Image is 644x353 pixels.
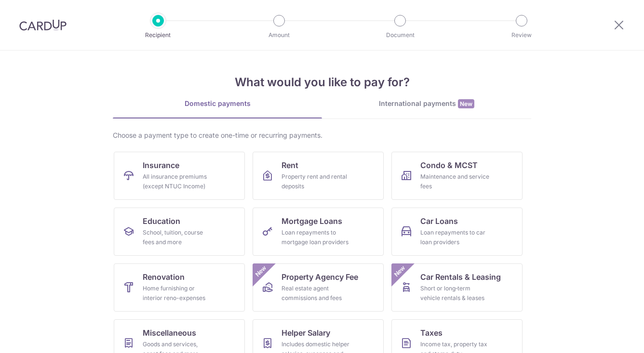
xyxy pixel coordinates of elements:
[113,99,322,108] div: Domestic payments
[391,263,523,312] a: Car Rentals & LeasingShort or long‑term vehicle rentals & leasesNew
[420,327,443,339] span: Taxes
[253,152,384,200] a: RentProperty rent and rental deposits
[143,228,212,247] div: School, tuition, course fees and more
[392,263,408,279] span: New
[253,263,384,312] a: Property Agency FeeReal estate agent commissions and feesNew
[282,271,358,283] span: Property Agency Fee
[391,152,523,200] a: Condo & MCSTMaintenance and service fees
[143,327,196,339] span: Miscellaneous
[458,99,474,108] span: New
[113,131,531,140] div: Choose a payment type to create one-time or recurring payments.
[253,263,269,279] span: New
[322,99,531,109] div: International payments
[420,284,490,303] div: Short or long‑term vehicle rentals & leases
[143,215,180,227] span: Education
[391,208,523,256] a: Car LoansLoan repayments to car loan providers
[143,271,185,283] span: Renovation
[122,30,194,40] p: Recipient
[420,159,478,171] span: Condo & MCST
[143,159,179,171] span: Insurance
[243,30,315,40] p: Amount
[420,228,490,247] div: Loan repayments to car loan providers
[420,215,458,227] span: Car Loans
[282,215,342,227] span: Mortgage Loans
[420,271,501,283] span: Car Rentals & Leasing
[282,327,330,339] span: Helper Salary
[114,208,245,256] a: EducationSchool, tuition, course fees and more
[19,19,67,31] img: CardUp
[420,172,490,191] div: Maintenance and service fees
[486,30,557,40] p: Review
[364,30,436,40] p: Document
[143,284,212,303] div: Home furnishing or interior reno-expenses
[282,159,298,171] span: Rent
[282,172,351,191] div: Property rent and rental deposits
[143,172,212,191] div: All insurance premiums (except NTUC Income)
[253,208,384,256] a: Mortgage LoansLoan repayments to mortgage loan providers
[282,284,351,303] div: Real estate agent commissions and fees
[282,228,351,247] div: Loan repayments to mortgage loan providers
[114,152,245,200] a: InsuranceAll insurance premiums (except NTUC Income)
[114,263,245,312] a: RenovationHome furnishing or interior reno-expenses
[113,74,531,91] h4: What would you like to pay for?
